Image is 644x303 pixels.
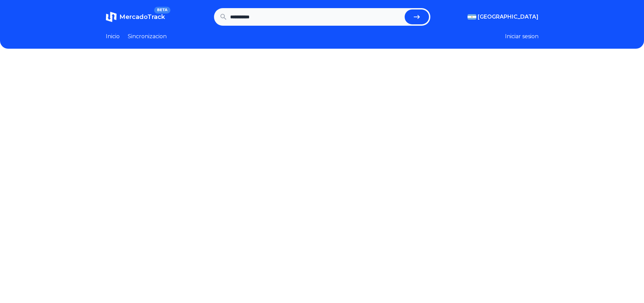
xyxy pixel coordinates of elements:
span: BETA [154,7,170,14]
button: Iniciar sesion [505,32,539,41]
img: MercadoTrack [106,11,117,22]
button: [GEOGRAPHIC_DATA] [468,13,539,21]
span: MercadoTrack [119,13,165,21]
a: Inicio [106,32,120,41]
img: Argentina [468,14,476,20]
a: Sincronizacion [128,32,167,41]
span: [GEOGRAPHIC_DATA] [478,13,539,21]
a: MercadoTrackBETA [106,11,165,22]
